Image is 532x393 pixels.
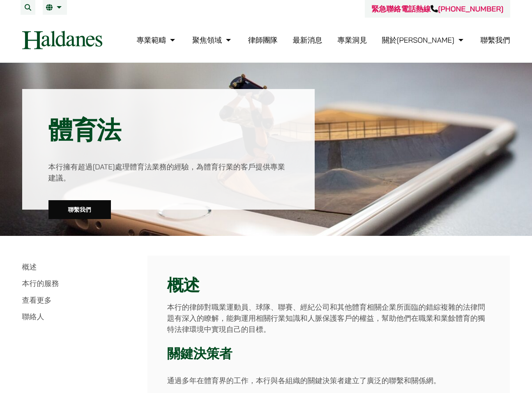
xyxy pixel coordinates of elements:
[48,200,111,219] a: 聯繫我們
[248,35,278,45] a: 律師團隊
[167,375,490,386] p: 通過多年在體育界的工作，本行與各組織的關鍵決策者建立了廣泛的聯繫和關係網。
[22,295,52,305] a: 查看更多
[22,262,37,272] a: 概述
[192,35,233,45] a: 聚焦領域
[136,35,177,45] a: 專業範疇
[481,35,510,45] a: 聯繫我們
[46,4,64,11] a: 繁
[167,346,490,361] h3: 關鍵決策者
[337,35,367,45] a: 專業洞見
[22,312,44,321] a: 聯絡人
[167,275,490,295] h2: 概述
[22,279,59,288] a: 本行的服務
[48,161,289,183] p: 本行擁有超過[DATE]處理體育法業務的經驗，為體育行業的客戶提供專業建議。
[292,35,322,45] a: 最新消息
[22,31,102,49] img: Logo of Haldanes
[382,35,465,45] a: 關於何敦
[167,302,490,335] p: 本行的律師對職業運動員、球隊、聯賽、經紀公司和其他體育相關企業所面臨的錯綜複雜的法律問題有深入的瞭解，能夠運用相關行業知識和人脈保護客戶的權益，幫助他們在職業和業餘體育的獨特法律環境中實現自己的目標。
[371,4,503,14] a: 緊急聯絡電話熱線[PHONE_NUMBER]
[48,115,289,145] h1: 體育法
